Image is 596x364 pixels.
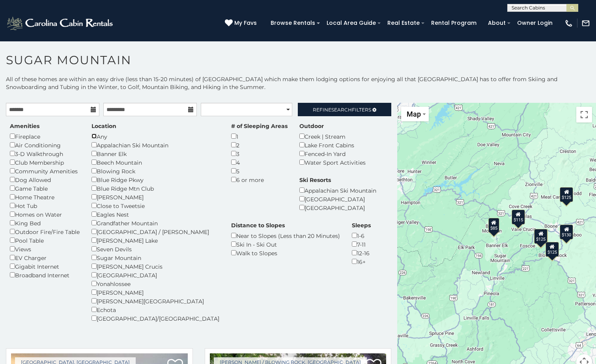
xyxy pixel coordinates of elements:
span: Refine Filters [313,107,371,113]
div: Fenced-In Yard [299,149,366,158]
a: Real Estate [383,17,424,29]
div: Grandfather Mountain [92,219,219,227]
a: My Favs [225,19,259,28]
div: Water Sport Activities [299,158,366,167]
div: Gigabit Internet [10,262,80,271]
div: Club Membership [10,158,80,167]
span: Map [407,110,421,118]
div: Banner Elk [92,149,219,158]
div: $85 [488,218,499,233]
div: Near to Slopes (Less than 20 Minutes) [231,231,340,240]
div: [GEOGRAPHIC_DATA]/[GEOGRAPHIC_DATA] [92,314,219,323]
label: Sleeps [352,221,371,229]
a: Browse Rentals [267,17,319,29]
div: 1-6 [352,231,371,240]
div: 7-11 [352,240,371,249]
div: King Bed [10,219,80,227]
div: 3 [231,149,288,158]
div: 6 or more [231,175,288,184]
div: [PERSON_NAME] [92,193,219,201]
div: Close to Tweetsie [92,201,219,210]
div: Game Table [10,184,80,193]
div: [GEOGRAPHIC_DATA] [299,203,376,212]
img: mail-regular-white.png [581,19,590,28]
div: 2 [231,141,288,149]
div: Blue Ridge Mtn Club [92,184,219,193]
div: 5 [231,167,288,175]
div: Any [92,132,219,141]
div: Appalachian Ski Mountain [299,186,376,195]
div: Broadband Internet [10,271,80,279]
div: Home Theatre [10,193,80,201]
div: Walk to Slopes [231,249,340,257]
div: 16+ [352,257,371,266]
div: EV Charger [10,253,80,262]
div: Pool Table [10,236,80,245]
button: Toggle fullscreen view [576,107,592,123]
a: RefineSearchFilters [298,103,391,116]
a: Owner Login [513,17,557,29]
label: Amenities [10,122,39,130]
div: Ski In - Ski Out [231,240,340,249]
button: Change map style [401,107,429,121]
img: phone-regular-white.png [564,19,573,28]
label: Outdoor [299,122,324,130]
img: White-1-2.png [6,15,115,31]
div: $130 [560,225,573,240]
div: 12-16 [352,249,371,257]
a: About [484,17,510,29]
span: My Favs [234,19,257,27]
div: Homes on Water [10,210,80,219]
div: Sugar Mountain [92,253,219,262]
div: Eagles Nest [92,210,219,219]
div: [PERSON_NAME] Lake [92,236,219,245]
div: Views [10,245,80,253]
div: Community Amenities [10,167,80,175]
label: Ski Resorts [299,176,331,184]
div: Yonahlossee [92,279,219,288]
div: $125 [546,242,559,257]
div: $115 [512,210,525,225]
div: 4 [231,158,288,167]
div: [GEOGRAPHIC_DATA] [92,271,219,279]
div: Blowing Rock [92,167,219,175]
div: $125 [534,229,547,244]
div: Beech Mountain [92,158,219,167]
div: [PERSON_NAME] Crucis [92,262,219,271]
div: Creek | Stream [299,132,366,141]
div: Lake Front Cabins [299,141,366,149]
div: $125 [560,187,573,202]
div: Fireplace [10,132,80,141]
a: Rental Program [427,17,480,29]
div: 1 [231,132,288,141]
div: Outdoor Fire/Fire Table [10,227,80,236]
div: [GEOGRAPHIC_DATA] [299,195,376,203]
label: Distance to Slopes [231,221,285,229]
div: Blue Ridge Pkwy [92,175,219,184]
a: Local Area Guide [323,17,380,29]
div: Seven Devils [92,245,219,253]
div: [PERSON_NAME] [92,288,219,297]
div: Air Conditioning [10,141,80,149]
div: Echota [92,305,219,314]
div: Hot Tub [10,201,80,210]
label: Location [92,122,116,130]
div: [PERSON_NAME][GEOGRAPHIC_DATA] [92,297,219,305]
div: Appalachian Ski Mountain [92,141,219,149]
label: # of Sleeping Areas [231,122,288,130]
div: Dog Allowed [10,175,80,184]
div: 3-D Walkthrough [10,149,80,158]
span: Search [331,107,352,113]
div: [GEOGRAPHIC_DATA] / [PERSON_NAME] [92,227,219,236]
